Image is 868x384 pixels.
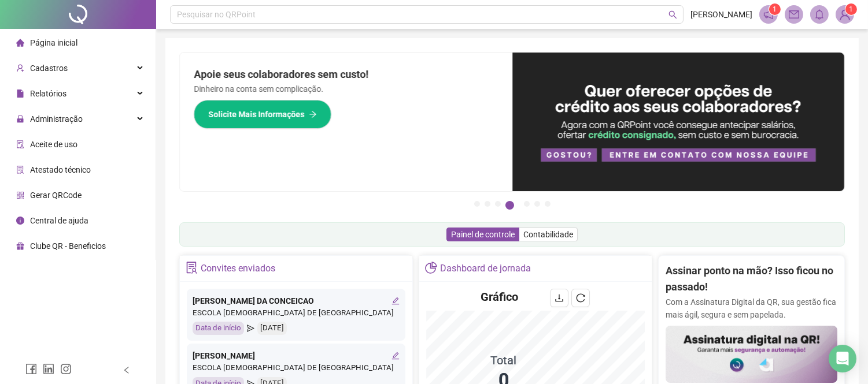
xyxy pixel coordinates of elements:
[512,53,845,191] img: banner%2Fa8ee1423-cce5-4ffa-a127-5a2d429cc7d8.png
[123,366,131,374] span: left
[43,363,54,375] span: linkedin
[505,201,514,210] button: 4
[193,349,400,362] div: [PERSON_NAME]
[193,322,244,335] div: Data de início
[201,259,275,278] div: Convites enviados
[666,326,837,383] img: banner%2F02c71560-61a6-44d4-94b9-c8ab97240462.png
[16,90,24,98] span: file
[194,83,498,95] p: Dinheiro na conta sem complicação.
[193,362,400,374] div: ESCOLA [DEMOGRAPHIC_DATA] DE [GEOGRAPHIC_DATA]
[523,230,573,239] span: Contabilidade
[30,241,106,251] span: Clube QR - Beneficios
[763,9,774,20] span: notification
[440,259,531,278] div: Dashboard de jornada
[845,3,857,15] sup: Atualize o seu contato no menu Meus Dados
[309,110,317,118] span: arrow-right
[814,9,825,20] span: bell
[30,140,77,149] span: Aceite de uso
[666,263,837,296] h2: Assinar ponto na mão? Isso ficou no passado!
[555,293,564,303] span: download
[690,8,752,21] span: [PERSON_NAME]
[391,297,400,305] span: edit
[25,363,37,375] span: facebook
[485,201,490,207] button: 2
[30,114,83,124] span: Administração
[16,166,24,174] span: solution
[836,6,854,23] img: 68789
[16,140,24,148] span: audit
[16,64,24,72] span: user-add
[474,201,480,207] button: 1
[30,64,68,73] span: Cadastros
[208,108,304,121] span: Solicite Mais Informações
[247,322,254,335] span: send
[60,363,72,375] span: instagram
[391,352,400,360] span: edit
[30,216,88,225] span: Central de ajuda
[16,217,24,225] span: info-circle
[193,294,400,307] div: [PERSON_NAME] DA CONCEICAO
[666,296,837,321] p: Com a Assinatura Digital da QR, sua gestão fica mais ágil, segura e sem papelada.
[534,201,540,207] button: 6
[30,38,77,47] span: Página inicial
[773,5,777,13] span: 1
[495,201,501,207] button: 3
[30,89,67,98] span: Relatórios
[30,165,91,174] span: Atestado técnico
[194,100,331,129] button: Solicite Mais Informações
[193,307,400,319] div: ESCOLA [DEMOGRAPHIC_DATA] DE [GEOGRAPHIC_DATA]
[481,289,518,305] h4: Gráfico
[576,293,585,303] span: reload
[257,322,287,335] div: [DATE]
[16,115,24,123] span: lock
[829,345,856,372] div: Open Intercom Messenger
[30,191,82,200] span: Gerar QRCode
[194,66,498,83] h2: Apoie seus colaboradores sem custo!
[769,3,781,15] sup: 1
[668,10,677,19] span: search
[789,9,799,20] span: mail
[16,242,24,250] span: gift
[425,262,437,274] span: pie-chart
[849,5,854,13] span: 1
[16,39,24,47] span: home
[545,201,551,207] button: 7
[451,230,515,239] span: Painel de controle
[16,191,24,199] span: qrcode
[186,262,198,274] span: solution
[524,201,530,207] button: 5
